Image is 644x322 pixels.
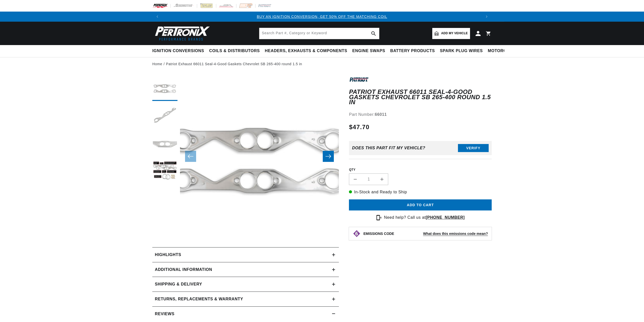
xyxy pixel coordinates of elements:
summary: Additional Information [152,262,339,277]
input: Search Part #, Category or Keyword [259,28,379,39]
h2: Returns, Replacements & Warranty [155,296,243,302]
summary: Battery Products [388,45,437,57]
span: Motorcycle [488,48,518,54]
button: Load image 4 in gallery view [152,159,177,184]
h2: Shipping & Delivery [155,281,202,288]
strong: What does this emissions code mean? [423,232,488,236]
span: Coils & Distributors [209,48,260,54]
img: Pertronix [152,25,210,42]
button: Translation missing: en.sections.announcements.previous_announcement [152,12,162,22]
summary: Returns, Replacements & Warranty [152,292,339,306]
button: Slide left [185,151,196,162]
button: Verify [458,144,489,152]
button: Slide right [323,151,334,162]
button: Load image 2 in gallery view [152,103,177,129]
summary: Headers, Exhausts & Components [262,45,350,57]
div: 1 of 3 [162,14,482,19]
button: Load image 3 in gallery view [152,131,177,156]
p: In-Stock and Ready to Ship [349,189,492,195]
summary: Spark Plug Wires [437,45,485,57]
div: Part Number: [349,111,492,118]
button: Load image 1 in gallery view [152,76,177,101]
summary: Motorcycle [485,45,520,57]
button: Translation missing: en.sections.announcements.next_announcement [482,12,492,22]
div: Announcement [162,14,482,19]
a: Add my vehicle [432,28,470,39]
nav: breadcrumbs [152,61,492,67]
h2: Additional Information [155,266,212,273]
summary: Shipping & Delivery [152,277,339,292]
img: Emissions code [353,230,361,238]
slideshow-component: Translation missing: en.sections.announcements.announcement_bar [140,12,504,22]
span: Add my vehicle [441,31,468,36]
span: Headers, Exhausts & Components [265,48,347,54]
button: EMISSIONS CODEWhat does this emissions code mean? [363,231,488,236]
label: QTY [349,168,492,172]
button: Add to cart [349,199,492,211]
strong: 66011 [375,112,387,117]
h2: Highlights [155,252,181,258]
a: [PHONE_NUMBER] [426,215,465,220]
div: Does This part fit My vehicle? [352,146,425,150]
p: Need help? Call us at [384,214,465,221]
a: BUY AN IGNITION CONVERSION, GET 50% OFF THE MATCHING COIL [257,15,387,19]
summary: Ignition Conversions [152,45,207,57]
span: Ignition Conversions [152,48,204,54]
media-gallery: Gallery Viewer [152,76,339,237]
span: Spark Plug Wires [440,48,483,54]
span: Engine Swaps [352,48,385,54]
button: search button [368,28,379,39]
summary: Coils & Distributors [207,45,262,57]
span: $47.70 [349,123,369,132]
h2: Reviews [155,311,174,317]
summary: Engine Swaps [350,45,388,57]
a: Home [152,61,162,67]
summary: Reviews [152,307,339,321]
strong: EMISSIONS CODE [363,232,394,236]
h1: Patriot Exhaust 66011 Seal-4-Good Gaskets Chevrolet SB 265-400 round 1.5 in [349,89,492,105]
summary: Highlights [152,247,339,262]
a: Patriot Exhaust 66011 Seal-4-Good Gaskets Chevrolet SB 265-400 round 1.5 in [166,61,302,67]
span: Battery Products [390,48,435,54]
